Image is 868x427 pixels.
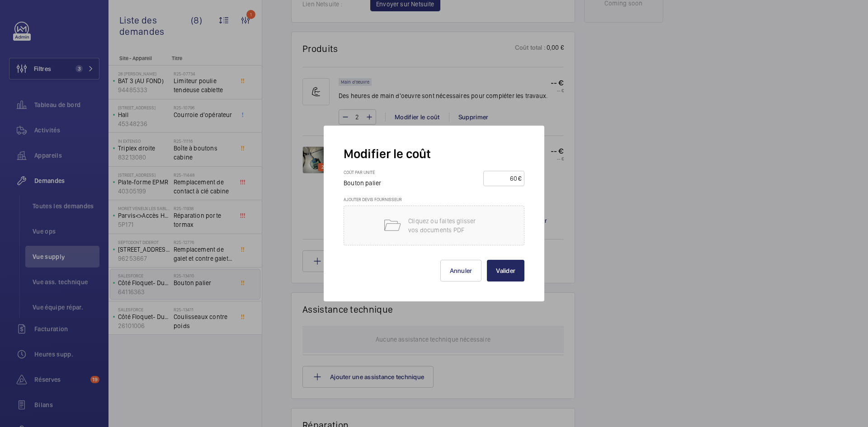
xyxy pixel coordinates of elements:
[344,169,390,178] h3: Coût par unité
[344,179,381,187] span: Bouton palier
[518,174,521,183] div: €
[487,260,524,282] button: Valider
[344,145,524,162] h2: Modifier le coût
[440,260,482,282] button: Annuler
[408,216,485,235] p: Cliquez ou faites glisser vos documents PDF
[486,171,518,186] input: --
[344,197,524,206] h3: Ajouter devis fournisseur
